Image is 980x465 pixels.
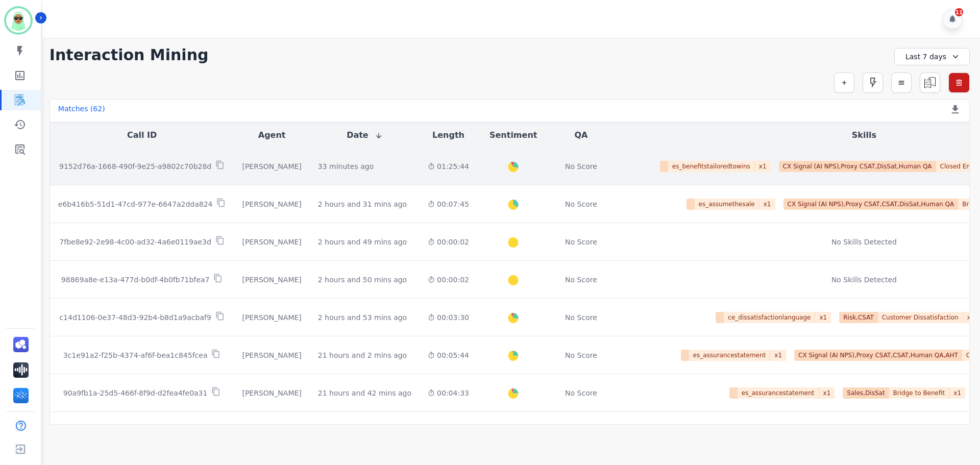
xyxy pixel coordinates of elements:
[242,275,301,285] div: [PERSON_NAME]
[58,199,213,209] p: e6b416b5-51d1-47cd-977e-6647a2dda824
[428,237,469,247] div: 00:00:02
[565,161,597,172] div: No Score
[565,275,597,285] div: No Score
[63,350,208,360] p: 3c1e91a2-f25b-4374-af6f-bea1c845fcea
[894,48,970,65] div: Last 7 days
[565,388,597,398] div: No Score
[242,312,301,323] div: [PERSON_NAME]
[428,275,469,285] div: 00:00:02
[783,199,959,210] span: CX Signal (AI NPS),Proxy CSAT,CSAT,DisSat,Human QA
[574,129,587,141] button: QA
[565,312,597,323] div: No Score
[432,129,464,141] button: Length
[770,350,786,361] span: x 1
[6,8,31,33] img: Bordered avatar
[565,237,597,247] div: No Score
[878,312,963,323] span: Customer Dissatisfaction
[318,312,407,323] div: 2 hours and 53 mins ago
[428,350,469,360] div: 00:05:44
[755,161,771,172] span: x 1
[889,387,950,399] span: Bridge to Benefit
[242,199,301,209] div: [PERSON_NAME]
[565,350,597,360] div: No Score
[831,275,897,285] div: No Skills Detected
[565,199,597,209] div: No Score
[318,350,407,360] div: 21 hours and 2 mins ago
[258,129,286,141] button: Agent
[318,388,411,398] div: 21 hours and 42 mins ago
[242,350,301,360] div: [PERSON_NAME]
[242,388,301,398] div: [PERSON_NAME]
[955,8,963,16] div: 11
[428,388,469,398] div: 00:04:33
[318,275,407,285] div: 2 hours and 50 mins ago
[963,312,979,323] span: x 1
[127,129,157,141] button: Call ID
[59,237,211,247] p: 7fbe8e92-2e98-4c00-ad32-4a6e0119ae3d
[794,350,962,361] span: CX Signal (AI NPS),Proxy CSAT,CSAT,Human QA,AHT
[489,129,537,141] button: Sentiment
[50,46,209,64] h1: Interaction Mining
[843,387,889,399] span: Sales,DisSat
[428,312,469,323] div: 00:03:30
[831,237,897,247] div: No Skills Detected
[779,161,936,172] span: CX Signal (AI NPS),Proxy CSAT,DisSat,Human QA
[242,161,301,172] div: [PERSON_NAME]
[318,237,407,247] div: 2 hours and 49 mins ago
[668,161,755,172] span: es_benefitstailoredtowins
[428,199,469,209] div: 00:07:45
[347,129,383,141] button: Date
[759,199,775,210] span: x 1
[318,199,407,209] div: 2 hours and 31 mins ago
[738,387,819,399] span: es_assurancestatement
[852,129,876,141] button: Skills
[58,104,105,118] div: Matches ( 62 )
[819,387,835,399] span: x 1
[428,161,469,172] div: 01:25:44
[949,387,965,399] span: x 1
[724,312,815,323] span: ce_dissatisfactionlanguage
[318,161,374,172] div: 33 minutes ago
[242,237,301,247] div: [PERSON_NAME]
[695,199,759,210] span: es_assumethesale
[689,350,771,361] span: es_assurancestatement
[815,312,831,323] span: x 1
[59,312,211,323] p: c14d1106-0e37-48d3-92b4-b8d1a9acbaf9
[61,275,210,285] p: 98869a8e-e13a-477d-b0df-4b0fb71bfea7
[63,388,208,398] p: 90a9fb1a-25d5-466f-8f9d-d2fea4fe0a31
[59,161,211,172] p: 9152d76a-1668-490f-9e25-a9802c70b28d
[839,312,878,323] span: Risk,CSAT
